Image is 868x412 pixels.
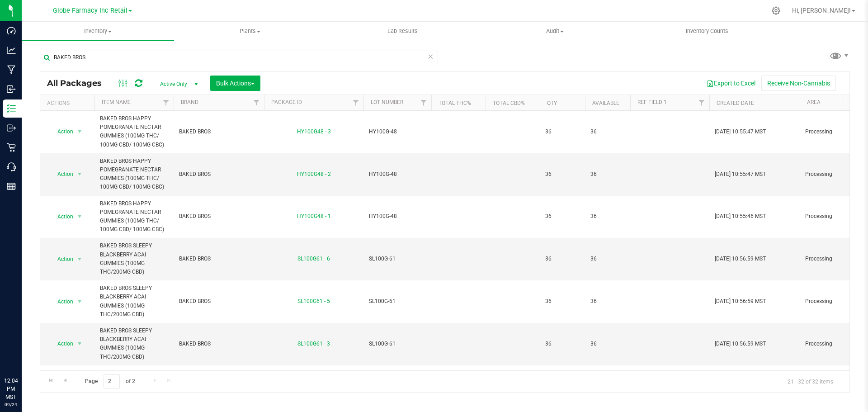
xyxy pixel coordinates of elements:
a: Audit [479,22,631,41]
inline-svg: Dashboard [7,26,16,35]
span: Action [49,253,74,265]
a: Brand [181,99,198,105]
a: Created Date [717,100,754,106]
span: BAKED BROS SLEEPY BLACKBERRY ACAI GUMMIES (100MG THC/200MG CBD) [100,242,168,276]
a: Area [807,99,821,105]
span: Processing [805,297,862,306]
input: Search Package ID, Item Name, SKU, Lot or Part Number... [40,51,438,64]
a: SL100G61 - 3 [297,341,330,347]
a: HY100G48 - 2 [297,171,331,177]
span: BAKED BROS [179,297,259,306]
a: Total THC% [439,100,471,106]
span: 36 [590,297,625,306]
a: Inventory Counts [631,22,783,41]
span: [DATE] 10:56:59 MST [715,255,766,263]
span: select [74,253,85,265]
span: BAKED BROS HAPPY POMEGRANATE NECTAR GUMMIES (100MG THC/ 100MG CBD/ 100MG CBC) [100,157,168,192]
span: select [74,210,85,223]
inline-svg: Outbound [7,123,16,133]
inline-svg: Call Center [7,162,16,171]
span: 36 [545,255,580,263]
span: BAKED BROS [179,170,259,179]
inline-svg: Manufacturing [7,65,16,74]
a: Qty [547,100,557,106]
span: 36 [590,255,625,263]
button: Bulk Actions [210,76,260,91]
span: Bulk Actions [216,80,255,87]
p: 12:04 PM MST [4,377,18,401]
a: Lot Number [371,99,403,105]
span: BAKED BROS [179,212,259,221]
span: Action [49,210,74,223]
a: Go to the previous page [58,374,71,387]
a: Ref Field 1 [637,99,667,105]
span: Processing [805,128,862,136]
span: Processing [805,170,862,179]
span: select [74,168,85,180]
span: HY100G-48 [369,170,426,179]
div: Actions [47,100,91,106]
a: Filter [694,95,709,110]
span: 36 [590,212,625,221]
a: HY100G48 - 1 [297,213,331,219]
span: Action [49,295,74,308]
span: select [74,337,85,350]
a: HY100G48 - 3 [297,128,331,135]
span: Inventory Counts [674,27,741,35]
span: 36 [545,297,580,306]
span: Processing [805,255,862,263]
inline-svg: Inventory [7,104,16,113]
inline-svg: Reports [7,182,16,191]
span: HY100G-48 [369,212,426,221]
span: SL100G-61 [369,255,426,263]
span: BAKED BROS SLEEPY BLACKBERRY ACAI GUMMIES (100MG THC/200MG CBD) [100,327,168,361]
span: HY100G-48 [369,128,426,136]
a: Plants [174,22,326,41]
inline-svg: Retail [7,143,16,152]
span: 36 [545,340,580,348]
span: SL100G-61 [369,340,426,348]
input: 2 [104,374,120,388]
span: Processing [805,212,862,221]
span: [DATE] 10:55:47 MST [715,128,766,136]
span: [DATE] 10:55:46 MST [715,212,766,221]
a: Filter [249,95,264,110]
a: Go to the first page [44,374,57,387]
span: All Packages [47,78,111,88]
span: select [74,295,85,308]
span: 36 [590,128,625,136]
span: Hi, [PERSON_NAME]! [792,7,851,14]
a: Filter [159,95,174,110]
a: Package ID [271,99,302,105]
span: Globe Farmacy Inc Retail [53,7,127,14]
button: Export to Excel [701,76,761,91]
inline-svg: Analytics [7,46,16,55]
a: Filter [349,95,363,110]
span: Action [49,125,74,138]
span: BAKED BROS [179,340,259,348]
a: Item Name [102,99,131,105]
span: select [74,125,85,138]
span: 36 [545,212,580,221]
span: 36 [545,170,580,179]
a: Lab Results [326,22,479,41]
span: Action [49,168,74,180]
a: Filter [416,95,431,110]
span: Plants [175,27,326,35]
span: 21 - 32 of 32 items [780,374,840,388]
span: BAKED BROS HAPPY POMEGRANATE NECTAR GUMMIES (100MG THC/ 100MG CBD/ 100MG CBC) [100,199,168,234]
a: Total CBD% [493,100,525,106]
iframe: Resource center [9,340,36,367]
span: 36 [590,340,625,348]
span: Audit [479,27,631,35]
span: [DATE] 10:55:47 MST [715,170,766,179]
span: BAKED BROS SLEEPY BLACKBERRY ACAI GUMMIES (100MG THC/200MG CBD) [100,284,168,319]
a: SL100G61 - 6 [297,256,330,262]
span: Clear [427,51,434,62]
span: BAKED BROS HAPPY POMEGRANATE NECTAR GUMMIES (100MG THC/ 100MG CBD/ 100MG CBC) [100,114,168,149]
a: SL100G61 - 5 [297,298,330,304]
p: 09/24 [4,401,18,408]
span: Page of 2 [77,374,142,388]
span: Lab Results [375,27,430,35]
span: BAKED BROS [179,128,259,136]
